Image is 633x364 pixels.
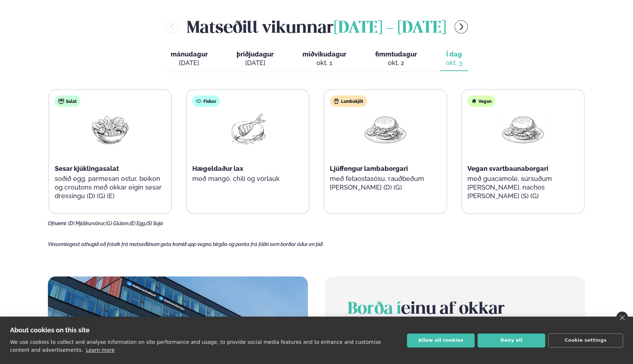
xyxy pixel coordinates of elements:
[348,299,562,340] h2: einu af okkar stöðum
[500,113,546,146] img: Hamburger.png
[48,241,324,247] span: Vinsamlegast athugið að frávik frá matseðlinum geta komið upp vegna birgða og panta frá fólki sem...
[10,326,90,334] strong: About cookies on this site
[548,333,623,347] button: Cookie settings
[467,174,578,200] p: með guacamole, súrsuðum [PERSON_NAME], nachos [PERSON_NAME] (S) (G)
[10,339,381,353] p: We use cookies to collect and analyse information on site performance and usage, to provide socia...
[616,311,628,324] a: close
[330,165,408,172] span: Ljúffengur lambaborgari
[165,47,214,71] button: mánudagur [DATE]
[87,113,133,146] img: Salad.png
[130,220,146,226] span: (E) Egg,
[297,47,352,71] button: miðvikudagur okt. 1
[302,59,346,67] div: okt. 1
[58,98,64,104] img: salad.svg
[237,59,274,67] div: [DATE]
[333,98,339,104] img: Lamb.svg
[192,174,303,183] p: með mangó, chilí og vorlauk
[171,59,208,67] div: [DATE]
[171,50,208,58] span: mánudagur
[225,113,271,146] img: Fish.png
[467,95,495,107] div: Vegan
[55,165,119,172] span: Sesar kjúklingasalat
[467,165,548,172] span: Vegan svartbaunaborgari
[362,113,408,146] img: Hamburger.png
[375,50,417,58] span: fimmtudagur
[369,47,423,71] button: fimmtudagur okt. 2
[471,98,477,104] img: Vegan.svg
[48,220,67,226] span: Ofnæmi:
[55,174,166,200] p: soðið egg, parmesan ostur, beikon og croutons með okkar eigin sesar dressingu (D) (G) (E)
[454,20,468,33] button: menu-btn-right
[302,50,346,58] span: miðvikudagur
[55,95,80,107] div: Salat
[106,220,130,226] span: (G) Glúten,
[231,47,279,71] button: þriðjudagur [DATE]
[192,165,243,172] span: Hægeldaður lax
[330,95,367,107] div: Lambakjöt
[68,220,106,226] span: (D) Mjólkurvörur,
[333,21,446,36] span: [DATE] - [DATE]
[196,98,202,104] img: fish.svg
[187,15,446,38] h2: Matseðill vikunnar
[375,59,417,67] div: okt. 2
[237,50,274,58] span: þriðjudagur
[192,95,220,107] div: Fiskur
[446,59,462,67] div: okt. 3
[440,47,468,71] button: Í dag okt. 3
[446,50,462,59] span: Í dag
[330,174,441,192] p: með fetaostasósu, rauðbeðum [PERSON_NAME] (D) (G)
[165,20,178,33] button: menu-btn-left
[86,347,115,353] a: Learn more
[407,333,475,347] button: Allow all cookies
[477,333,545,347] button: Deny all
[146,220,163,226] span: (S) Soja
[348,301,401,317] span: Borða í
